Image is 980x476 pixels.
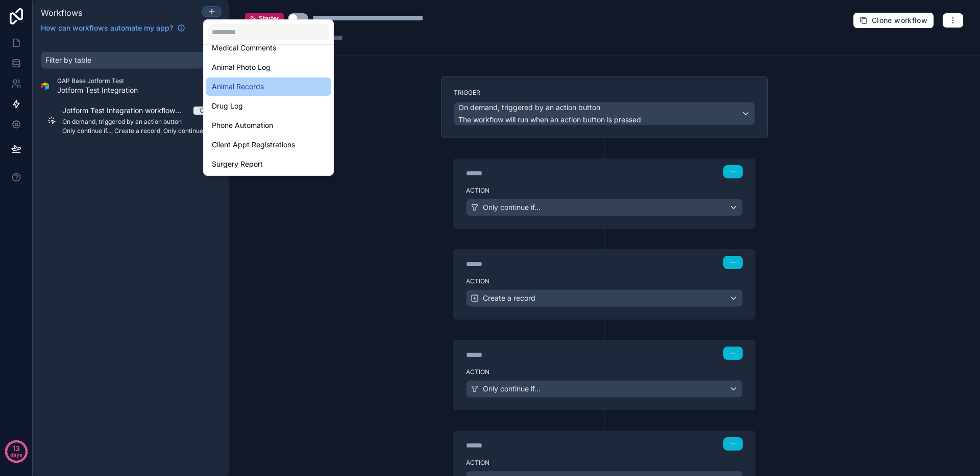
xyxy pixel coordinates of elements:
[212,81,264,93] span: Animal Records
[212,158,263,170] span: Surgery Report
[212,100,243,112] span: Drug Log
[212,61,271,73] span: Animal Photo Log
[212,139,295,151] span: Client Appt Registrations
[212,42,276,54] span: Medical Comments
[212,119,273,131] span: Phone Automation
